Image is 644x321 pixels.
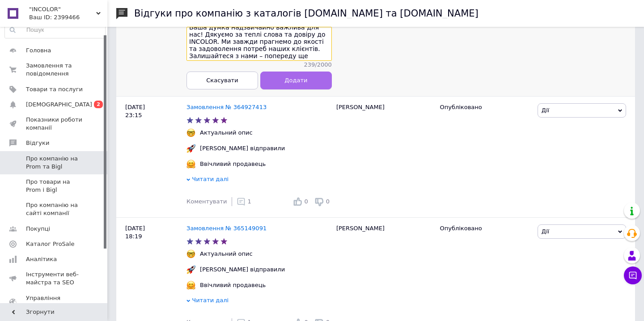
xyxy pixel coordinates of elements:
[26,240,74,248] span: Каталог ProSale
[326,198,330,205] span: 0
[26,116,83,132] span: Показники роботи компанії
[116,96,186,217] div: [DATE] 23:15
[186,249,195,258] img: :nerd_face:
[94,101,103,108] span: 2
[260,72,332,89] button: Додати
[206,77,238,84] span: Скасувати
[186,281,195,290] img: :hugging_face:
[198,144,287,152] div: [PERSON_NAME] відправили
[440,103,530,111] div: Опубліковано
[26,46,51,55] span: Головна
[186,265,195,274] img: :rocket:
[26,255,57,263] span: Аналітика
[192,176,229,182] span: Читати далі
[186,72,258,89] button: Скасувати
[198,129,255,137] div: Актуальний опис
[186,296,332,307] div: Читати далі
[198,266,287,274] div: [PERSON_NAME] відправили
[186,128,195,137] img: :nerd_face:
[29,5,96,13] span: "INCOLOR"
[26,101,92,109] span: [DEMOGRAPHIC_DATA]
[542,228,549,235] span: Дії
[186,160,195,169] img: :hugging_face:
[237,197,251,206] div: 1
[26,62,83,78] span: Замовлення та повідомлення
[26,294,83,310] span: Управління сайтом
[26,85,83,93] span: Товари та послуги
[26,225,50,233] span: Покупці
[186,27,332,61] textarea: Ваша думка надзвичайно важлива для нас! Дякуємо за теплі слова та довіру до INCOLOR. Ми завжди пр...
[542,107,549,114] span: Дії
[624,266,642,284] button: Чат з покупцем
[440,224,530,232] div: Опубліковано
[186,144,195,153] img: :rocket:
[304,61,332,69] span: 239 / 2000
[248,198,251,205] span: 1
[186,104,267,110] a: Замовлення № 364927413
[26,155,83,171] span: Про компанію на Prom та Bigl
[26,270,83,287] span: Інструменти веб-майстра та SEO
[26,178,83,194] span: Про товари на Prom і Bigl
[26,201,83,217] span: Про компанію на сайті компанії
[198,160,268,168] div: Ввічливий продавець
[304,198,308,205] span: 0
[186,198,227,206] div: Коментувати
[198,250,255,258] div: Актуальний опис
[192,297,229,304] span: Читати далі
[198,281,268,289] div: Ввічливий продавець
[332,96,436,217] div: [PERSON_NAME]
[26,139,49,147] span: Відгуки
[186,175,332,186] div: Читати далі
[134,8,479,19] h1: Відгуки про компанію з каталогів [DOMAIN_NAME] та [DOMAIN_NAME]
[186,198,227,205] span: Коментувати
[5,22,105,38] input: Пошук
[186,225,267,232] a: Замовлення № 365149091
[284,77,307,84] span: Додати
[29,13,107,21] div: Ваш ID: 2399466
